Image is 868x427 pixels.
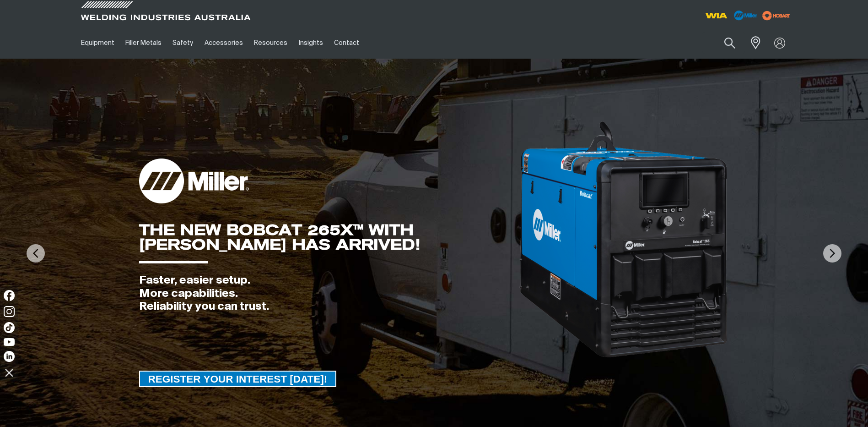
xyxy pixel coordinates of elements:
button: Search products [714,32,745,54]
nav: Main [75,27,614,59]
input: Product name or item number... [702,32,745,54]
a: Filler Metals [120,27,167,59]
img: NextArrow [823,244,841,263]
span: REGISTER YOUR INTEREST [DATE]! [140,371,336,387]
img: hide socials [1,365,17,380]
a: Accessories [199,27,248,59]
img: TikTok [4,322,15,333]
img: LinkedIn [4,351,15,362]
a: Resources [248,27,293,59]
a: Contact [329,27,365,59]
img: Facebook [4,290,15,301]
div: Faster, easier setup. More capabilities. Reliability you can trust. [139,274,519,313]
div: THE NEW BOBCAT 265X™ WITH [PERSON_NAME] HAS ARRIVED! [139,223,519,252]
img: miller [760,9,793,22]
a: Insights [293,27,328,59]
img: YouTube [4,338,15,346]
a: Equipment [75,27,120,59]
img: Instagram [4,306,15,317]
a: Safety [167,27,199,59]
img: PrevArrow [27,244,45,263]
a: REGISTER YOUR INTEREST TODAY! [139,371,337,387]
